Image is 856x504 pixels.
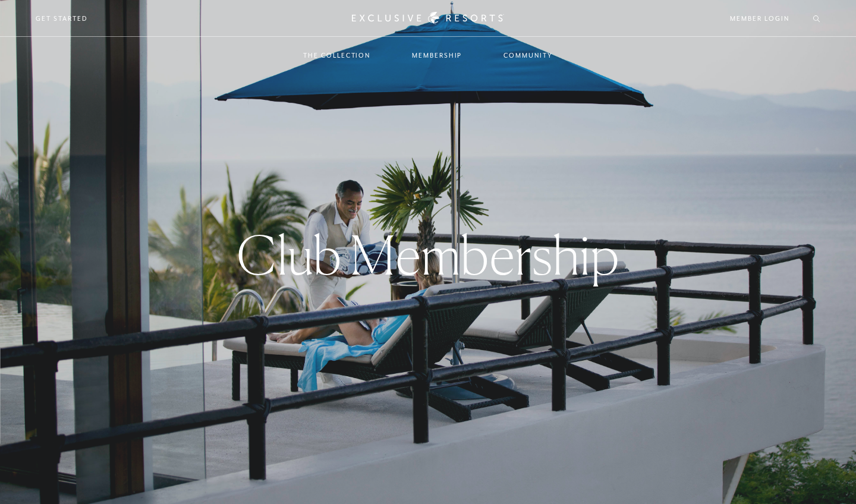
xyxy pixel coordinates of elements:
a: Membership [400,38,474,73]
a: The Collection [291,38,382,73]
a: Get Started [36,13,87,24]
a: Member Login [730,13,789,24]
a: Community [492,38,564,73]
h1: Club Membership [237,228,619,282]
